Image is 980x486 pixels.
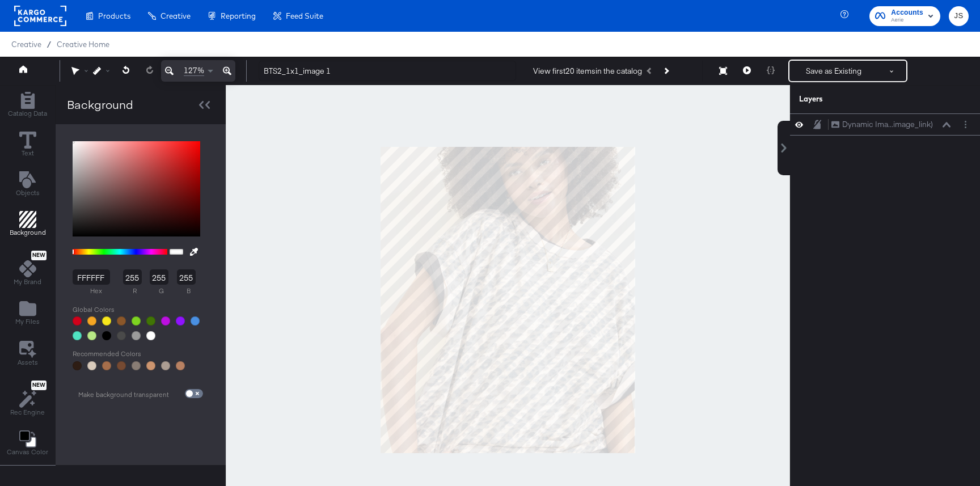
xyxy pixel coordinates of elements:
button: NewMy Brand [7,248,48,290]
div: #8B572A [117,316,126,326]
span: Accounts [891,7,923,19]
span: JS [953,10,964,23]
span: Creative [160,11,191,20]
div: #417505 [146,316,155,326]
span: Reporting [221,11,256,20]
span: Catalog Data [8,109,47,118]
span: Make background transparent [78,390,169,399]
button: Add Files [9,298,47,330]
span: Objects [16,188,40,197]
span: Rec Engine [10,408,45,417]
span: My Brand [14,277,41,286]
div: #BD10E0 [161,316,170,326]
span: Recommended Colors [73,349,202,358]
button: NewRec Engine [3,378,52,420]
span: Background [10,228,46,237]
span: Products [98,11,130,20]
div: #9B9B9B [132,331,141,340]
div: Dynamic Ima...image_link) [842,119,933,130]
span: Assets [18,358,38,367]
span: 127% [184,65,204,76]
button: Next Product [658,61,674,81]
button: Dynamic Ima...image_link) [831,119,933,130]
div: #F8E71C [102,316,111,326]
label: g [150,285,173,298]
label: r [123,285,146,298]
div: #B8E986 [87,331,96,340]
span: Aerie [891,16,923,25]
div: #50E3C2 [73,331,82,340]
label: b [177,285,200,298]
div: #7ED321 [132,316,141,326]
button: Add Text [9,168,47,201]
div: #D0021B [73,316,82,326]
button: JS [949,6,969,26]
div: #4A90E2 [191,316,200,326]
span: New [31,382,47,389]
button: Add Rectangle [1,89,54,121]
a: Creative Home [57,40,109,49]
span: Text [22,149,34,158]
div: #9013FE [176,316,185,326]
div: View first 20 items in the catalog [533,66,642,77]
button: Layer Options [960,119,971,130]
span: Feed Suite [286,11,323,20]
button: Save as Existing [789,61,878,81]
div: #F5A623 [87,316,96,326]
label: hex [73,285,120,298]
button: Add Rectangle [3,209,53,241]
span: / [41,40,57,49]
div: #FFFFFF [146,331,155,340]
span: Canvas Color [7,447,48,457]
div: #4A4A4A [117,331,126,340]
button: Text [12,129,43,161]
span: Creative [11,40,41,49]
div: Background [67,96,133,113]
div: Dynamic Ima...image_link)Layer Options [790,113,980,136]
div: #000000 [102,331,111,340]
button: AccountsAerie [869,6,940,26]
span: My Files [15,317,40,326]
div: Layers [799,94,915,104]
button: Assets [11,337,45,370]
span: New [31,252,47,259]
